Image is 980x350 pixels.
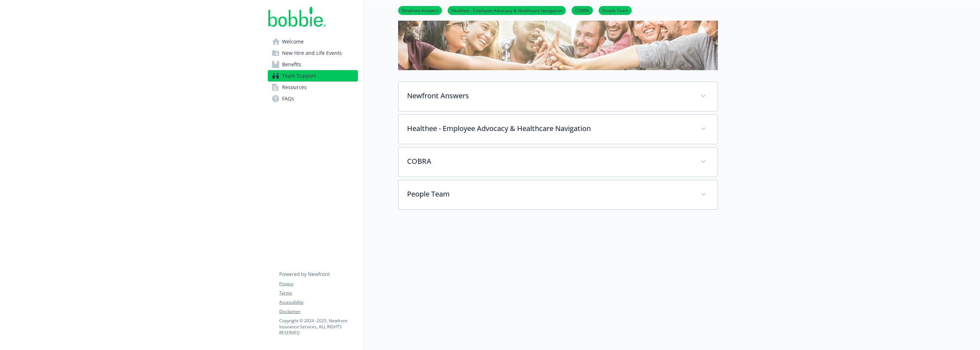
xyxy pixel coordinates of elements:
[279,299,358,305] a: Accessibility
[448,7,566,14] a: Healthee - Employee Advocacy & Healthcare Navigation
[282,93,294,104] span: FAQs
[282,82,307,93] span: Resources
[407,156,692,167] p: COBRA
[398,115,718,144] div: Healthee - Employee Advocacy & Healthcare Navigation
[599,7,632,14] a: People Team
[398,7,442,14] a: Newfront Answers
[268,70,358,82] a: Team Support
[282,70,316,82] span: Team Support
[268,47,358,59] a: New Hire and Life Events
[268,82,358,93] a: Resources
[572,7,593,14] a: COBRA
[279,281,358,287] a: Privacy
[282,47,342,59] span: New Hire and Life Events
[268,36,358,47] a: Welcome
[279,318,358,336] p: Copyright © 2024 - 2025 , Newfront Insurance Services, ALL RIGHTS RESERVED
[407,189,692,199] p: People Team
[407,90,692,101] p: Newfront Answers
[398,82,718,111] div: Newfront Answers
[398,147,718,177] div: COBRA
[407,123,692,134] p: Healthee - Employee Advocacy & Healthcare Navigation
[398,4,718,70] img: team support page banner
[268,93,358,104] a: FAQs
[279,308,358,315] a: Disclaimer
[268,59,358,70] a: Benefits
[398,180,718,209] div: People Team
[279,290,358,296] a: Terms
[282,36,304,47] span: Welcome
[282,59,301,70] span: Benefits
